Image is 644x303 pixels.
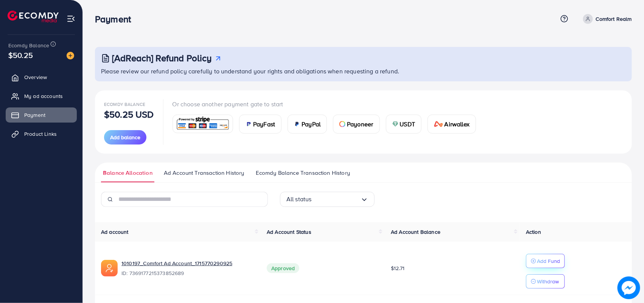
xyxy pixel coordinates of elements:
[6,126,77,141] a: Product Links
[239,115,282,134] a: cardPayFast
[6,107,77,123] a: Payment
[267,263,299,273] span: Approved
[67,14,75,23] img: menu
[24,130,57,138] span: Product Links
[392,121,398,127] img: card
[8,11,59,22] img: logo
[8,50,33,61] span: $50.25
[537,277,559,286] p: Withdraw
[8,42,49,49] span: Ecomdy Balance
[104,130,146,145] button: Add balance
[391,228,440,236] span: Ad Account Balance
[101,228,129,236] span: Ad account
[95,14,137,25] h3: Payment
[24,111,45,119] span: Payment
[580,14,632,24] a: Comfort Realm
[288,115,327,134] a: cardPayPal
[526,228,541,236] span: Action
[110,134,140,141] span: Add balance
[101,260,118,277] img: ic-ads-acc.e4c84228.svg
[267,228,311,236] span: Ad Account Status
[103,169,152,177] span: Balance Allocation
[173,115,233,133] a: card
[302,120,320,129] span: PayPal
[294,121,300,127] img: card
[6,70,77,85] a: Overview
[24,92,63,100] span: My ad accounts
[104,110,154,119] p: $50.25 USD
[253,120,275,129] span: PayFast
[391,264,404,272] span: $12.71
[6,89,77,104] a: My ad accounts
[428,115,476,134] a: cardAirwallex
[24,73,47,81] span: Overview
[286,193,312,205] span: All status
[173,99,482,109] p: Or choose another payment gate to start
[347,120,373,129] span: Payoneer
[445,120,470,129] span: Airwallex
[537,256,560,266] p: Add Fund
[104,101,145,107] span: Ecomdy Balance
[386,115,422,134] a: cardUSDT
[67,52,74,59] img: image
[175,116,231,132] img: card
[333,115,380,134] a: cardPayoneer
[526,254,565,268] button: Add Fund
[101,67,627,76] p: Please review our refund policy carefully to understand your rights and obligations when requesti...
[339,121,345,127] img: card
[526,274,565,289] button: Withdraw
[400,120,415,129] span: USDT
[112,53,212,64] h3: [AdReach] Refund Policy
[312,193,361,205] input: Search for option
[121,259,232,267] a: 1010197_Comfort Ad Account_1715770290925
[280,192,375,207] div: Search for option
[620,279,638,297] img: image
[256,169,350,177] span: Ecomdy Balance Transaction History
[121,259,255,277] div: <span class='underline'>1010197_Comfort Ad Account_1715770290925</span></br>7369177215373852689
[434,121,443,127] img: card
[121,269,255,277] span: ID: 7369177215373852689
[246,121,252,127] img: card
[164,169,244,177] span: Ad Account Transaction History
[596,14,632,23] p: Comfort Realm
